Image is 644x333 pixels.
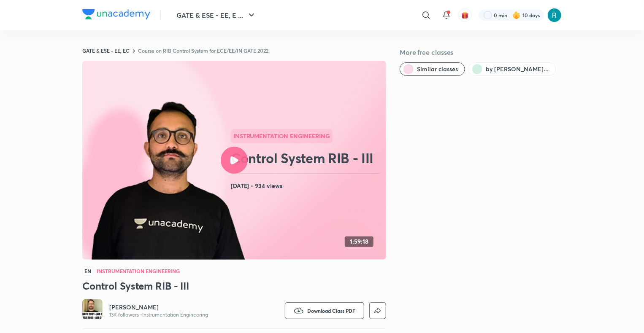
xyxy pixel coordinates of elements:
button: by Siddharth Sabharwal [468,62,556,76]
p: 13K followers • Instrumentation Engineering [109,312,208,318]
a: Company Logo [82,9,150,21]
a: GATE & ESE - EE, EC [82,47,130,54]
h4: 1:59:18 [350,238,368,245]
h4: [DATE] • 934 views [231,180,383,191]
button: Similar classes [400,62,465,76]
button: avatar [458,8,472,22]
img: AaDeeTri [547,8,562,22]
span: EN [82,266,93,276]
a: Course on RIB Control System for ECE/EE/IN GATE 2022 [138,47,268,54]
img: avatar [461,11,469,19]
img: streak [512,11,521,19]
button: Download Class PDF [285,302,364,319]
a: [PERSON_NAME] [109,303,208,312]
img: Avatar [82,299,103,320]
span: Similar classes [417,65,458,73]
a: Avatar [82,299,103,322]
h4: Instrumentation Engineering [97,269,180,274]
h2: Control System RIB - III [231,150,383,166]
h5: More free classes [400,47,562,57]
button: GATE & ESE - EE, E ... [171,7,262,24]
span: Download Class PDF [307,307,355,314]
img: Company Logo [82,9,150,19]
h3: Control System RIB - III [82,279,386,293]
span: by Siddharth Sabharwal [486,65,549,73]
